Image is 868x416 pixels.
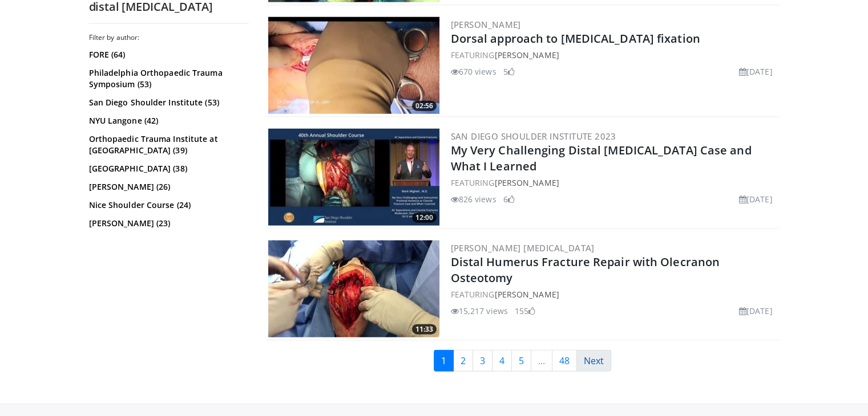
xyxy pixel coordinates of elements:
span: 12:00 [412,213,437,223]
a: FORE (64) [89,49,246,60]
a: [PERSON_NAME] (23) [89,218,246,229]
span: 11:33 [412,324,437,335]
a: 11:33 [268,240,439,337]
a: 4 [492,350,512,372]
a: [PERSON_NAME] [494,50,559,60]
a: San Diego Shoulder Institute 2023 [451,130,616,142]
a: San Diego Shoulder Institute (53) [89,97,246,108]
li: 670 views [451,66,496,78]
a: 02:56 [268,17,439,114]
a: 5 [511,350,531,372]
a: [GEOGRAPHIC_DATA] (38) [89,163,246,174]
a: [PERSON_NAME] (26) [89,181,246,193]
a: 3 [473,350,492,372]
div: FEATURING [451,177,777,189]
a: 12:00 [268,129,439,226]
li: [DATE] [739,193,773,205]
a: [PERSON_NAME] [451,19,521,30]
span: 02:56 [412,101,437,111]
div: FEATURING [451,288,777,300]
li: 826 views [451,193,496,205]
img: 738bea9e-757a-4a6b-bc66-86b84b3d7c26.300x170_q85_crop-smart_upscale.jpg [268,129,439,226]
a: 2 [453,350,473,372]
a: My Very Challenging Distal [MEDICAL_DATA] Case and What I Learned [451,142,752,174]
img: 96ff3178-9bc5-44d7-83c1-7bb6291c9b10.300x170_q85_crop-smart_upscale.jpg [268,240,439,337]
a: Dorsal approach to [MEDICAL_DATA] fixation [451,31,700,46]
li: 155 [515,305,535,317]
li: 15,217 views [451,305,508,317]
a: [PERSON_NAME] [494,289,559,300]
h3: Filter by author: [89,33,249,42]
a: Philadelphia Orthopaedic Trauma Symposium (53) [89,67,246,90]
div: FEATURING [451,49,777,61]
a: NYU Langone (42) [89,115,246,127]
img: 44ea742f-4847-4f07-853f-8a642545db05.300x170_q85_crop-smart_upscale.jpg [268,17,439,114]
li: 6 [503,193,515,205]
li: [DATE] [739,305,773,317]
a: [PERSON_NAME] [MEDICAL_DATA] [451,242,595,254]
a: [PERSON_NAME] [494,177,559,188]
a: Next [576,350,611,372]
a: 48 [552,350,577,372]
a: 1 [434,350,454,372]
li: [DATE] [739,66,773,78]
a: Orthopaedic Trauma Institute at [GEOGRAPHIC_DATA] (39) [89,133,246,156]
nav: Search results pages [266,350,780,372]
a: Distal Humerus Fracture Repair with Olecranon Osteotomy [451,254,720,286]
li: 5 [503,66,515,78]
a: Nice Shoulder Course (24) [89,199,246,211]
